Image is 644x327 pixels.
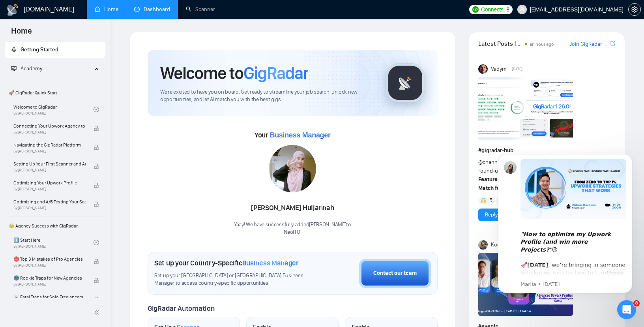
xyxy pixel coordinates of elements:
[94,201,99,207] span: lock
[11,66,17,71] span: fund-projection-screen
[94,297,99,302] span: lock
[486,142,644,306] iframe: Intercom notifications message
[633,300,640,306] span: 8
[13,130,86,135] span: By [PERSON_NAME]
[242,259,299,267] span: Business Manager
[6,85,105,101] span: 🚀 GigRadar Quick Start
[13,179,86,187] span: Optimizing Your Upwork Profile
[94,182,99,188] span: lock
[21,46,58,53] span: Getting Started
[478,253,573,316] img: F09ASNL5WRY-GR%20Academy%20-%20Tamara%20Levit.png
[94,278,99,283] span: lock
[13,234,94,251] a: 1️⃣ Start HereBy[PERSON_NAME]
[94,259,99,264] span: lock
[569,40,609,49] a: Join GigRadar Slack Community
[269,145,316,192] img: 1698665012824-IMG-20231023-WA0120.jpg
[186,6,215,13] a: searchScanner
[506,5,509,14] span: 8
[160,88,373,103] span: We're excited to have you on board. Get ready to streamline your job search, unlock new opportuni...
[154,272,320,287] span: Set up your [GEOGRAPHIC_DATA] or [GEOGRAPHIC_DATA] Business Manager to access country-specific op...
[94,107,99,112] span: check-circle
[373,269,417,278] div: Contact our team
[13,168,86,173] span: By [PERSON_NAME]
[21,65,42,72] span: Academy
[478,240,488,250] img: Korlan
[11,65,42,72] span: Academy
[491,65,507,73] span: Vadym
[13,187,86,192] span: By [PERSON_NAME]
[11,47,17,52] span: rocket
[243,62,308,84] span: GigRadar
[629,6,640,13] span: setting
[270,131,330,139] span: Business Manager
[13,274,86,282] span: 🌚 Rookie Traps for New Agencies
[485,210,498,219] a: Reply
[13,255,86,263] span: ⛔ Top 3 Mistakes of Pro Agencies
[234,201,351,215] div: [PERSON_NAME] Huljannah
[478,159,502,165] span: @channel
[6,4,19,16] img: logo
[160,62,308,84] h1: Welcome to
[154,259,299,267] h1: Set up your Country-Specific
[94,145,99,150] span: lock
[5,42,105,58] li: Getting Started
[94,126,99,131] span: lock
[628,6,641,13] a: setting
[13,160,86,168] span: Setting Up Your First Scanner and Auto-Bidder
[13,101,94,118] a: Welcome to GigRadarBy[PERSON_NAME]
[472,6,479,13] img: upwork-logo.png
[13,206,86,210] span: By [PERSON_NAME]
[13,141,86,149] span: Navigating the GigRadar Platform
[478,39,523,49] span: Latest Posts from the GigRadar Community
[478,64,488,74] img: Vadym
[5,25,38,42] span: Home
[478,77,573,140] img: F09AC4U7ATU-image.png
[95,6,118,13] a: homeHome
[255,131,331,139] span: Your
[13,293,86,301] span: ☠️ Fatal Traps for Solo Freelancers
[481,198,486,203] img: 🙌
[13,263,86,268] span: By [PERSON_NAME]
[234,229,351,236] p: NeoITO .
[610,40,615,47] span: export
[478,209,504,221] button: Reply
[628,3,641,16] button: setting
[13,149,86,154] span: By [PERSON_NAME]
[519,7,525,12] span: user
[234,221,351,236] div: Yaay! We have successfully added [PERSON_NAME] to
[94,308,102,316] span: double-left
[530,41,554,47] span: an hour ago
[6,218,105,234] span: 👑 Agency Success with GigRadar
[94,240,99,245] span: check-circle
[512,66,522,73] span: [DATE]
[478,146,615,155] h1: # gigradar-hub
[386,63,425,103] img: gigradar-logo.png
[610,40,615,47] a: export
[13,198,86,206] span: Optimizing and A/B Testing Your Scanner for Better Results
[359,259,431,288] button: Contact our team
[13,282,86,287] span: By [PERSON_NAME]
[478,159,605,192] span: Hey Upwork growth hackers, here's our July round-up and release notes for GigRadar • is your prof...
[617,300,636,319] iframe: Intercom live chat
[13,122,86,130] span: Connecting Your Upwork Agency to GigRadar
[134,6,170,13] a: dashboardDashboard
[481,5,505,14] span: Connects:
[148,304,214,313] span: GigRadar Automation
[94,163,99,169] span: lock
